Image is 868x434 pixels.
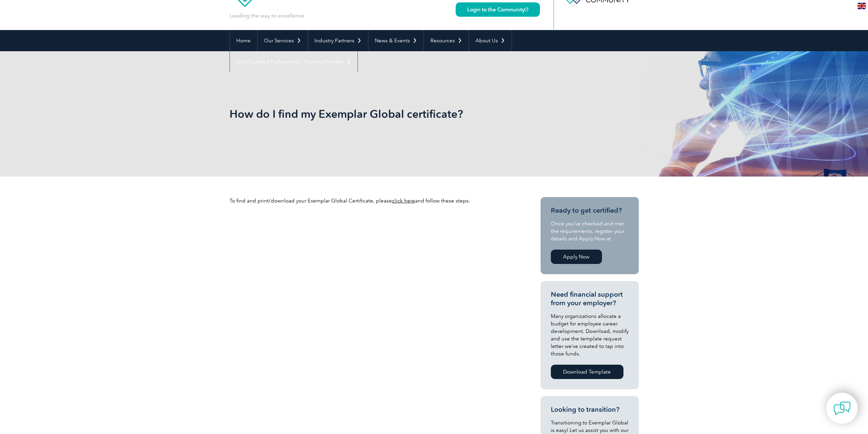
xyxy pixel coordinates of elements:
a: Find Certified Professional / Training Provider [230,51,357,72]
p: To find and print/download your Exemplar Global Certificate, please and follow these steps. [230,197,516,205]
img: contact-chat.png [834,400,851,417]
a: Login to the Community [456,2,540,17]
img: en [857,3,866,9]
a: News & Events [368,30,424,51]
a: Resources [424,30,469,51]
h3: Looking to transition? [551,405,629,414]
img: open_square.png [525,8,528,11]
h3: Ready to get certified? [551,206,629,215]
a: About Us [469,30,512,51]
a: Download Template [551,365,623,379]
h3: Need financial support from your employer? [551,290,629,307]
p: Leading the way to excellence [230,12,304,19]
a: Industry Partners [308,30,368,51]
p: Once you’ve checked and met the requirements, register your details and Apply Now at [551,220,629,242]
h1: How do I find my Exemplar Global certificate? [230,107,491,121]
a: Home [230,30,257,51]
a: Our Services [258,30,308,51]
a: click here [392,198,415,204]
p: Many organizations allocate a budget for employee career development. Download, modify and use th... [551,312,629,358]
a: Apply Now [551,250,602,264]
